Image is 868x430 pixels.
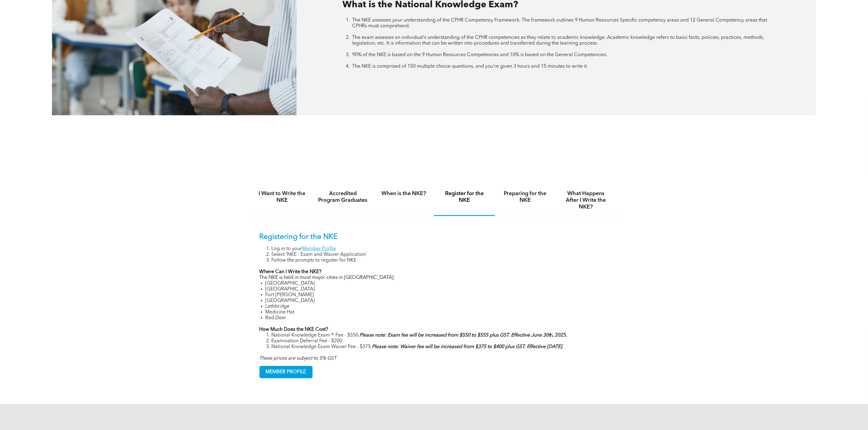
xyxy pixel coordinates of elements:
[266,292,609,298] li: Fort [PERSON_NAME]
[272,258,609,263] li: Follow the prompts to register for NKE
[318,190,368,204] h4: Accredited Program Graduates
[360,333,550,338] em: Please note: Exam fee will be increased from $550 to $555 plus GST. Effective June 30t
[259,233,609,242] p: Registering for the NKE
[259,327,328,332] strong: How Much Does the NKE Cost?
[352,18,767,29] span: The NKE assesses your understanding of the CPHR Competency Framework. The framework outlines 9 Hu...
[266,310,609,315] li: Medicine Hat
[266,298,609,304] li: [GEOGRAPHIC_DATA]
[360,333,568,338] strong: h, 2025.
[500,190,550,204] h4: Preparing for the NKE
[259,366,313,378] a: MEMBER PROFILE
[372,344,564,349] strong: Please note: Waiver fee will be increased from $375 to $400 plus GST. Effective [DATE].
[561,190,611,210] h4: What Happens After I Write the NKE?
[259,269,322,274] strong: Where Can I Write the NKE?
[302,246,336,251] a: Member Profile
[352,64,588,69] span: The NKE is comprised of 150 multiple choice questions, and you’re given 3 hours and 15 minutes to...
[266,286,609,292] li: [GEOGRAPHIC_DATA]
[379,190,429,197] h4: When is the NKE?
[266,281,609,286] li: [GEOGRAPHIC_DATA]
[260,366,312,378] span: MEMBER PROFILE
[272,252,609,258] li: Select 'NKE - Exam and Waiver Application'
[257,190,307,204] h4: I Want to Write the NKE
[259,356,337,361] em: These prices are subject to 5% GST
[272,338,609,344] li: Examination Deferral Fee - $200
[440,190,489,204] h4: Register for the NKE
[272,246,609,252] li: Log in to your
[266,315,609,321] li: Red Deer
[272,344,609,350] li: National Knowledge Exam Waiver Fee - $375.
[352,52,608,57] span: 90% of the NKE is based on the 9 Human Resources Competencies and 10% is based on the General Com...
[342,0,518,9] span: What is the National Knowledge Exam?
[352,35,764,46] span: The exam assesses an individual’s understanding of the CPHR competencies as they relate to academ...
[272,333,609,338] li: National Knowledge Exam ® Fee - $550.
[266,304,609,310] li: Lethbridge
[259,275,609,281] p: The NKE is held in most major cities in [GEOGRAPHIC_DATA]:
